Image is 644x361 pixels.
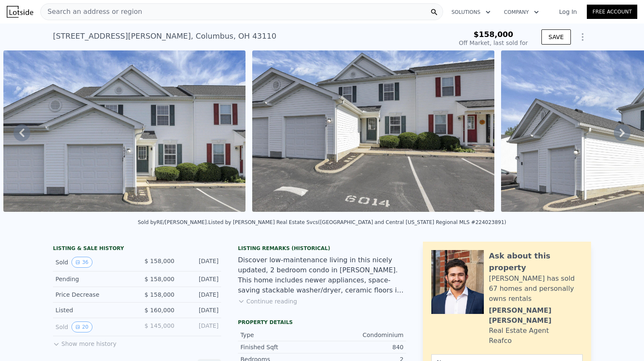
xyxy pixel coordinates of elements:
[145,276,174,282] span: $ 158,000
[181,257,219,268] div: [DATE]
[238,245,406,252] div: Listing Remarks (Historical)
[489,274,583,304] div: [PERSON_NAME] has sold 67 homes and personally owns rentals
[489,326,549,336] div: Real Estate Agent
[145,307,174,314] span: $ 160,000
[587,5,637,19] a: Free Account
[71,321,92,332] button: View historical data
[145,258,174,264] span: $ 158,000
[240,343,322,351] div: Finished Sqft
[181,321,219,332] div: [DATE]
[53,30,276,42] div: [STREET_ADDRESS][PERSON_NAME] , Columbus , OH 43110
[459,39,528,47] div: Off Market, last sold for
[238,255,406,295] div: Discover low-maintenance living in this nicely updated, 2 bedroom condo in [PERSON_NAME]. This ho...
[55,321,130,332] div: Sold
[497,5,546,20] button: Company
[71,257,92,268] button: View historical data
[55,257,130,268] div: Sold
[7,6,33,18] img: Lotside
[252,50,494,212] img: Sale: 90502669 Parcel: 74688535
[238,319,406,326] div: Property details
[145,291,174,298] span: $ 158,000
[541,29,571,45] button: SAVE
[489,306,583,326] div: [PERSON_NAME] [PERSON_NAME]
[549,8,587,16] a: Log In
[322,331,404,339] div: Condominium
[574,29,591,45] button: Show Options
[53,336,116,348] button: Show more history
[181,290,219,299] div: [DATE]
[55,275,130,283] div: Pending
[445,5,497,20] button: Solutions
[240,331,322,339] div: Type
[181,275,219,283] div: [DATE]
[53,245,221,253] div: LISTING & SALE HISTORY
[3,50,245,212] img: Sale: 90502669 Parcel: 74688535
[55,306,130,314] div: Listed
[145,322,174,329] span: $ 145,000
[209,219,507,225] div: Listed by [PERSON_NAME] Real Estate Svcs ([GEOGRAPHIC_DATA] and Central [US_STATE] Regional MLS #...
[41,7,142,17] span: Search an address or region
[322,343,404,351] div: 840
[473,30,513,39] span: $158,000
[55,290,130,299] div: Price Decrease
[489,336,512,346] div: Reafco
[489,250,583,274] div: Ask about this property
[138,219,209,225] div: Sold by RE/[PERSON_NAME] .
[181,306,219,314] div: [DATE]
[238,297,297,306] button: Continue reading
